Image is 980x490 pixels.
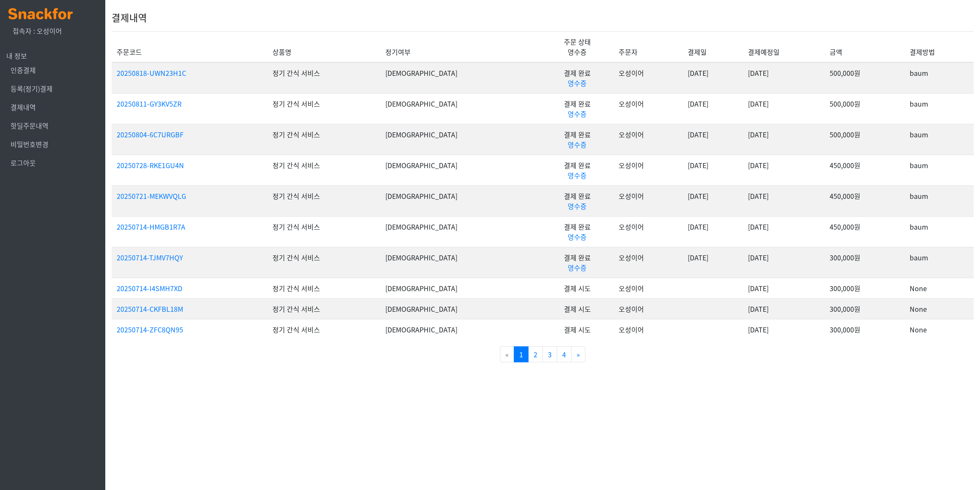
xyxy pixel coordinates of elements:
[905,185,974,216] td: baum
[6,51,27,61] span: 내 정보
[905,278,974,298] td: None
[117,324,183,335] a: 20250714-ZFC8QN95
[11,102,36,112] a: 결제내역
[825,319,905,340] td: 300,000원
[380,298,541,319] td: [DEMOGRAPHIC_DATA]
[542,346,557,362] a: 3
[514,346,529,362] a: 1
[267,31,380,62] th: 상품명
[528,346,543,362] a: 2
[614,31,683,62] th: 주문자
[614,298,683,319] td: 오성이어
[267,216,380,247] td: 정기 간식 서비스
[541,93,614,124] td: 결제 완료
[541,185,614,216] td: 결제 완료
[380,62,541,94] td: [DEMOGRAPHIC_DATA]
[683,155,743,185] td: [DATE]
[825,93,905,124] td: 500,000원
[541,216,614,247] td: 결제 완료
[825,278,905,298] td: 300,000원
[267,124,380,155] td: 정기 간식 서비스
[683,31,743,62] th: 결제일
[905,216,974,247] td: baum
[117,191,186,201] a: 20250721-MEKWVQLG
[743,124,825,155] td: [DATE]
[380,319,541,340] td: [DEMOGRAPHIC_DATA]
[683,124,743,155] td: [DATE]
[112,346,974,362] nav: Page navigation example
[380,185,541,216] td: [DEMOGRAPHIC_DATA]
[614,155,683,185] td: 오성이어
[267,247,380,278] td: 정기 간식 서비스
[905,62,974,94] td: baum
[541,62,614,94] td: 결제 완료
[117,283,182,293] a: 20250714-I4SMH7XD
[8,8,73,19] img: logo.png
[683,93,743,124] td: [DATE]
[743,62,825,94] td: [DATE]
[825,185,905,216] td: 450,000원
[541,247,614,278] td: 결제 완료
[11,158,36,168] a: 로그아웃
[683,185,743,216] td: [DATE]
[743,155,825,185] td: [DATE]
[905,155,974,185] td: baum
[825,62,905,94] td: 500,000원
[11,65,36,75] a: 인증결제
[683,62,743,94] td: [DATE]
[117,304,183,314] a: 20250714-CKFBL18M
[825,298,905,319] td: 300,000원
[380,155,541,185] td: [DEMOGRAPHIC_DATA]
[568,109,587,119] a: 영수증
[743,319,825,340] td: [DATE]
[11,139,48,149] a: 비밀번호변경
[117,252,183,262] a: 20250714-TJMV7HQY
[825,216,905,247] td: 450,000원
[825,124,905,155] td: 500,000원
[905,31,974,62] th: 결제방법
[743,93,825,124] td: [DATE]
[267,155,380,185] td: 정기 간식 서비스
[571,346,585,362] a: »
[541,298,614,319] td: 결제 시도
[905,319,974,340] td: None
[13,26,62,36] span: 접속자 : 오성이어
[117,160,184,170] a: 20250728-RKE1GU4N
[112,4,974,31] div: 결제내역
[905,124,974,155] td: baum
[568,139,587,150] a: 영수증
[11,120,48,131] a: 핫딜주문내역
[541,319,614,340] td: 결제 시도
[614,93,683,124] td: 오성이어
[11,83,53,94] a: 등록(정기)결제
[743,216,825,247] td: [DATE]
[557,346,571,362] a: 4
[541,155,614,185] td: 결제 완료
[743,185,825,216] td: [DATE]
[267,278,380,298] td: 정기 간식 서비스
[743,298,825,319] td: [DATE]
[825,31,905,62] th: 금액
[568,78,587,88] a: 영수증
[117,68,186,78] a: 20250818-UWN23H1C
[614,124,683,155] td: 오성이어
[568,262,587,273] a: 영수증
[614,62,683,94] td: 오성이어
[541,31,614,62] th: 주문 상태 영수증
[380,216,541,247] td: [DEMOGRAPHIC_DATA]
[267,319,380,340] td: 정기 간식 서비스
[905,93,974,124] td: baum
[568,170,587,180] a: 영수증
[825,155,905,185] td: 450,000원
[380,247,541,278] td: [DEMOGRAPHIC_DATA]
[112,31,267,62] th: 주문코드
[117,222,185,232] a: 20250714-HMGB1R7A
[267,185,380,216] td: 정기 간식 서비스
[117,129,184,139] a: 20250804-6C7URGBF
[614,216,683,247] td: 오성이어
[614,185,683,216] td: 오성이어
[380,31,541,62] th: 정기여부
[380,124,541,155] td: [DEMOGRAPHIC_DATA]
[825,247,905,278] td: 300,000원
[614,278,683,298] td: 오성이어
